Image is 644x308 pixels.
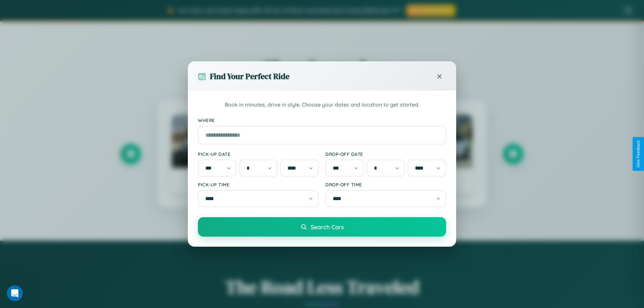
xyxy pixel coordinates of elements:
label: Where [198,117,446,123]
label: Drop-off Time [325,182,446,187]
button: Search Cars [198,217,446,237]
label: Drop-off Date [325,151,446,157]
h3: Find Your Perfect Ride [210,71,289,82]
label: Pick-up Time [198,182,319,187]
p: Book in minutes, drive in style. Choose your dates and location to get started. [198,101,446,109]
label: Pick-up Date [198,151,319,157]
span: Search Cars [311,223,344,231]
